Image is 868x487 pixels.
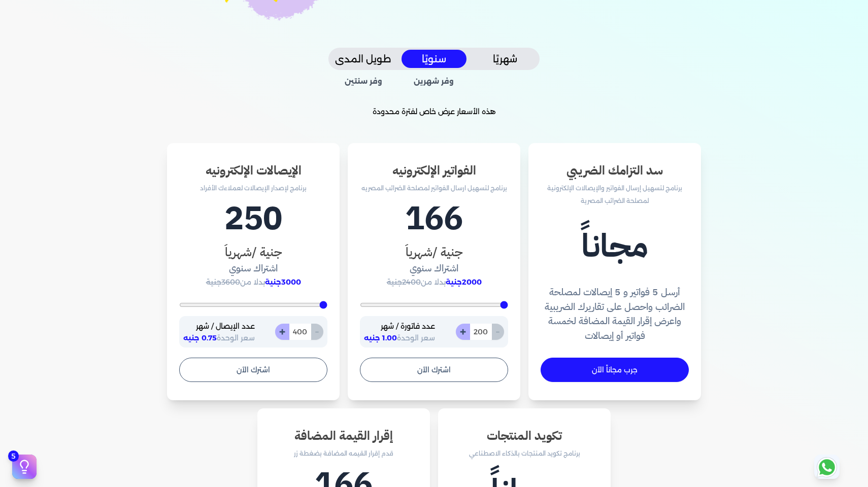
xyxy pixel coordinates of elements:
[470,324,492,340] input: 0
[183,333,255,342] span: سعر الوحدة
[12,455,37,479] button: 5
[8,450,19,462] span: 5
[275,324,289,340] button: +
[360,194,508,243] h1: 166
[179,194,327,243] h1: 250
[387,277,421,287] span: 2400جنية
[402,50,466,68] button: سنويًا
[270,427,418,445] h3: إقرار القيمة المضافة
[541,222,689,270] h1: مجاناً
[446,277,482,287] span: 2000جنية
[450,447,598,460] p: برنامج تكويد المنتجات بالذكاء الاصطناعي
[360,261,508,276] h4: اشتراك سنوي
[360,243,508,261] h3: جنية /شهرياَ
[364,320,435,333] p: عدد فاتورة / شهر
[541,285,689,343] h4: أرسل 5 فواتير و 5 إيصالات لمصلحة الضرائب واحصل على تقاريرك الضريبية واعرض إقرار القيمة المضافة لخ...
[330,50,395,68] button: طويل المدى
[456,324,470,340] button: +
[401,76,468,87] span: وفر شهرين
[183,333,217,342] span: 0.75 جنيه
[183,320,255,333] p: عدد الإيصال / شهر
[179,358,327,382] button: اشترك الآن
[265,277,301,287] span: 3000جنية
[364,333,397,342] span: 1.00 جنيه
[541,358,689,382] a: جرب مجاناً الآن
[450,427,598,445] h3: تكويد المنتجات
[541,161,689,180] h3: سد التزامك الضريبي
[360,161,508,180] h3: الفواتير الإلكترونيه
[179,243,327,261] h3: جنية /شهرياَ
[179,182,327,195] p: برنامج لإصدار الإيصالات لعملاءك الأفراد
[270,447,418,460] p: قدم إقرار القيمه المضافة بضغطة زر
[473,50,538,68] button: شهريًا
[360,276,508,289] p: بدلا من
[360,358,508,382] button: اشترك الآن
[541,182,689,207] p: برنامج لتسهيل إرسال الفواتير والإيصالات الإلكترونية لمصلحة الضرائب المصرية
[179,161,327,180] h3: الإيصالات الإلكترونيه
[179,261,327,276] h4: اشتراك سنوي
[360,182,508,195] p: برنامج لتسهيل ارسال الفواتير لمصلحة الضرائب المصريه
[52,106,816,119] p: هذه الأسعار عرض خاص لفترة محدودة
[330,76,397,87] span: وفر سنتين
[289,324,311,340] input: 0
[364,333,435,342] span: سعر الوحدة
[179,276,327,289] p: بدلا من
[206,277,240,287] span: 3600جنية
